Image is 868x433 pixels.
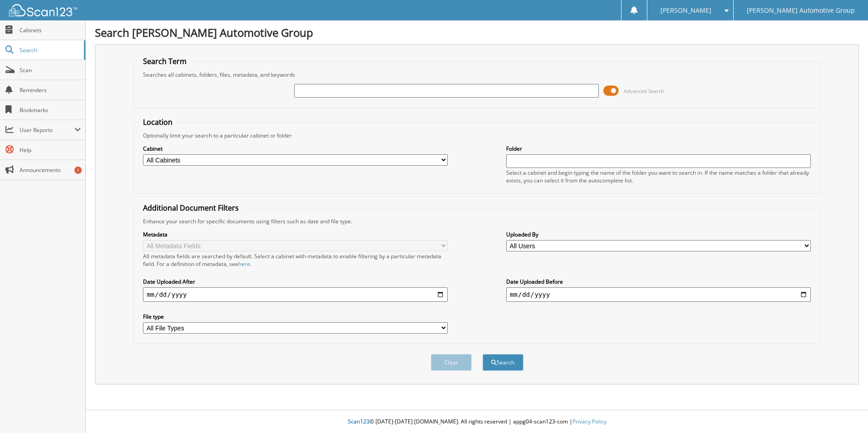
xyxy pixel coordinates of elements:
[20,106,81,114] span: Bookmarks
[506,287,811,302] input: end
[661,8,711,13] span: [PERSON_NAME]
[138,217,815,225] div: Enhance your search for specific documents using filters such as date and file type.
[20,146,81,154] span: Help
[143,145,448,153] label: Cabinet
[138,132,815,139] div: Optionally limit your search to a particular cabinet or folder
[20,166,81,174] span: Announcements
[143,231,448,238] label: Metadata
[506,231,811,238] label: Uploaded By
[9,4,77,16] img: scan123-logo-white.svg
[95,25,859,40] h1: Search [PERSON_NAME] Automotive Group
[238,260,250,268] a: here
[143,313,448,320] label: File type
[86,411,868,433] div: © [DATE]-[DATE] [DOMAIN_NAME]. All rights reserved | appg04-scan123-com |
[624,88,664,94] span: Advanced Search
[20,46,79,54] span: Search
[572,418,607,425] a: Privacy Policy
[431,354,472,371] button: Clear
[74,167,82,174] div: 1
[20,26,81,34] span: Cabinets
[506,145,811,153] label: Folder
[506,169,811,184] div: Select a cabinet and begin typing the name of the folder you want to search in. If the name match...
[506,278,811,285] label: Date Uploaded Before
[143,278,448,285] label: Date Uploaded After
[143,252,448,268] div: All metadata fields are searched by default. Select a cabinet with metadata to enable filtering b...
[138,203,243,213] legend: Additional Document Filters
[20,86,81,94] span: Reminders
[138,56,191,66] legend: Search Term
[483,354,523,371] button: Search
[747,8,855,13] span: [PERSON_NAME] Automotive Group
[143,287,448,302] input: start
[138,71,815,79] div: Searches all cabinets, folders, files, metadata, and keywords
[20,126,74,134] span: User Reports
[138,117,177,127] legend: Location
[20,66,81,74] span: Scan
[348,418,370,425] span: Scan123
